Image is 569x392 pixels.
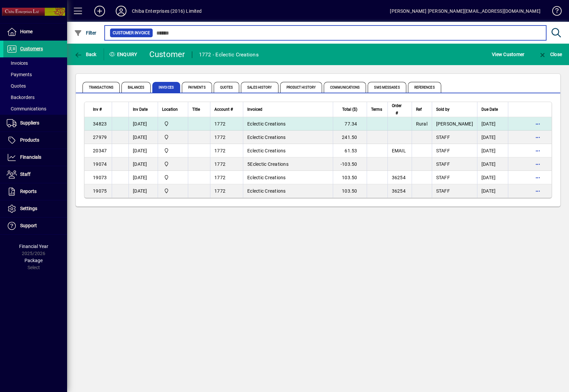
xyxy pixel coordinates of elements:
span: Settings [20,206,37,211]
button: Close [537,48,564,60]
span: Due Date [481,106,498,113]
span: Suppliers [20,120,39,126]
a: Staff [3,166,67,183]
a: Communications [3,103,67,114]
span: STAFF [436,161,450,167]
span: Central [162,147,184,154]
a: Suppliers [3,115,67,132]
td: 103.50 [333,171,367,184]
span: Ref [416,106,422,113]
div: Order # [392,102,408,117]
div: Title [192,106,206,113]
td: -103.50 [333,157,367,171]
div: Chiba Enterprises (2016) Limited [132,6,202,16]
span: Central [162,174,184,181]
div: 1772 - Eclectic Creations [199,49,259,60]
span: 1772 [214,148,225,153]
span: Eclectic Creations [247,175,286,180]
span: Invoices [7,60,28,66]
span: Eclectic Creations [247,148,286,153]
span: Central [162,120,184,128]
span: 19075 [93,188,107,194]
span: Backorders [7,95,35,100]
div: Ref [416,106,428,113]
span: Customers [20,46,43,51]
span: 27979 [93,135,107,140]
span: Close [538,52,562,57]
span: Reports [20,189,37,194]
span: 1772 [214,161,225,167]
span: View Customer [492,49,524,60]
span: References [408,82,441,93]
td: 61.53 [333,144,367,157]
span: 36254 [392,188,406,194]
span: Products [20,137,39,143]
a: Payments [3,69,67,80]
div: Due Date [481,106,504,113]
td: [DATE] [128,157,158,171]
td: 103.50 [333,184,367,198]
button: More options [532,145,543,156]
span: Central [162,160,184,168]
div: Invoiced [247,106,329,113]
span: Package [24,258,43,263]
div: Inv # [93,106,108,113]
button: View Customer [490,48,526,60]
span: Payments [182,82,212,93]
span: Communications [324,82,366,93]
span: Title [192,106,200,113]
a: Reports [3,183,67,200]
span: 34823 [93,121,107,127]
span: Back [74,52,97,57]
td: [DATE] [477,157,508,171]
span: 1772 [214,121,225,127]
span: Quotes [7,83,26,89]
span: Sales History [241,82,278,93]
a: Knowledge Base [547,1,561,23]
button: More options [532,186,543,196]
td: [DATE] [128,117,158,131]
a: Invoices [3,57,67,69]
span: 5Eclectic Creations [247,161,289,167]
span: Invoiced [247,106,262,113]
td: [DATE] [477,171,508,184]
app-page-header-button: Back [67,48,104,60]
div: Enquiry [104,49,144,60]
a: Financials [3,149,67,166]
span: Inv # [93,106,102,113]
span: STAFF [436,175,450,180]
span: Financials [20,154,41,160]
div: Account # [214,106,239,113]
button: Profile [110,5,132,17]
td: [DATE] [128,171,158,184]
button: Add [89,5,110,17]
span: Quotes [214,82,240,93]
span: Transactions [83,82,120,93]
button: More options [532,159,543,169]
span: 20347 [93,148,107,153]
span: 36254 [392,175,406,180]
button: Filter [72,27,98,39]
a: Home [3,23,67,40]
div: [PERSON_NAME] [PERSON_NAME][EMAIL_ADDRESS][DOMAIN_NAME] [390,6,540,16]
td: [DATE] [477,131,508,144]
span: Account # [214,106,233,113]
a: Quotes [3,80,67,92]
div: Total ($) [337,106,363,113]
div: Customer [149,49,185,60]
div: Inv Date [133,106,154,113]
span: Eclectic Creations [247,121,286,127]
span: 1772 [214,175,225,180]
div: Sold by [436,106,473,113]
span: Total ($) [342,106,357,113]
div: Location [162,106,184,113]
td: [DATE] [477,184,508,198]
span: Central [162,134,184,141]
span: STAFF [436,148,450,153]
button: More options [532,118,543,129]
span: 19074 [93,161,107,167]
span: SMS Messages [368,82,406,93]
span: [PERSON_NAME] [436,121,473,127]
button: More options [532,172,543,183]
td: [DATE] [128,131,158,144]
